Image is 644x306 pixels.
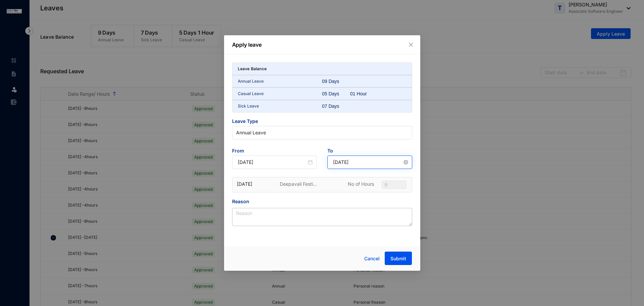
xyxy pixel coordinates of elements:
button: Close [407,41,415,48]
span: close-circle [404,160,408,165]
span: To [327,147,412,156]
p: Apply leave [232,41,412,49]
span: Cancel [364,255,380,262]
span: Annual Leave [236,128,408,138]
span: Leave Type [232,118,412,126]
p: Deepavali Festi... [280,181,334,187]
p: No of Hours [348,181,374,187]
p: Casual Leave [238,90,322,97]
div: 01 Hour [350,90,378,97]
span: Submit [390,255,406,262]
input: Start Date [238,159,307,166]
span: 9 [384,181,404,188]
p: Sick Leave [238,103,322,110]
input: End Date [333,159,402,166]
label: Reason [232,198,254,205]
div: 07 Days [322,103,350,110]
div: 09 Days [322,78,350,85]
textarea: Reason [232,208,412,226]
p: Annual Leave [238,78,322,85]
button: Cancel [359,252,385,265]
span: From [232,147,317,156]
button: Submit [385,252,412,265]
p: Leave Balance [238,65,267,72]
span: close [408,42,414,47]
p: [DATE] [237,181,258,187]
div: 05 Days [322,90,350,97]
